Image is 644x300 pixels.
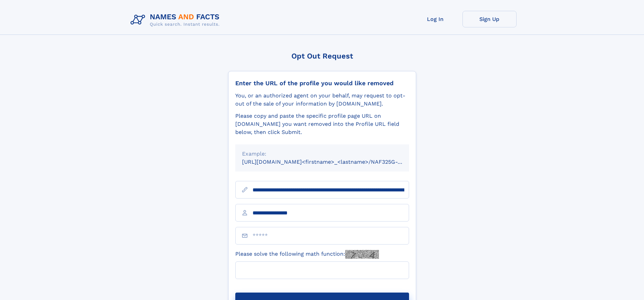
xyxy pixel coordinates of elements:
small: [URL][DOMAIN_NAME]<firstname>_<lastname>/NAF325G-xxxxxxxx [242,159,422,165]
img: Logo Names and Facts [128,11,225,29]
a: Log In [408,11,462,27]
div: Enter the URL of the profile you would like removed [235,79,409,87]
div: Example: [242,150,402,158]
a: Sign Up [462,11,517,27]
div: Please copy and paste the specific profile page URL on [DOMAIN_NAME] you want removed into the Pr... [235,112,409,136]
label: Please solve the following math function: [235,250,379,259]
div: You, or an authorized agent on your behalf, may request to opt-out of the sale of your informatio... [235,92,409,108]
div: Opt Out Request [228,52,416,60]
